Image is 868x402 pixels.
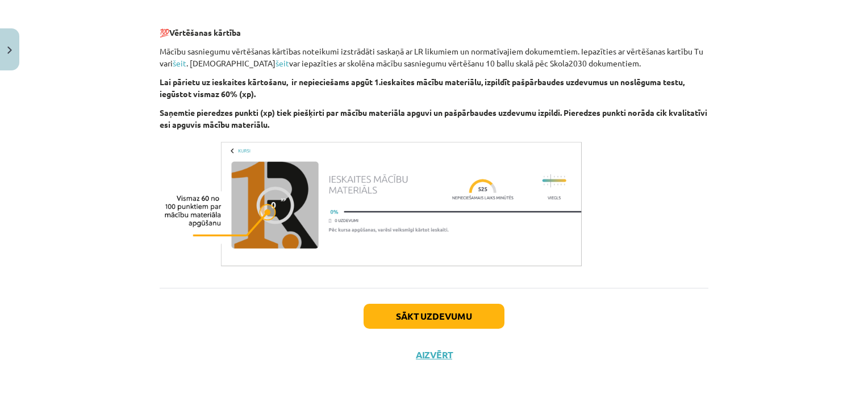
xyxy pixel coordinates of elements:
[160,45,708,69] p: Mācību sasniegumu vērtēšanas kārtības noteikumi izstrādāti saskaņā ar LR likumiem un normatīvajie...
[276,58,289,68] a: šeit
[173,58,186,68] a: šeit
[364,304,504,329] button: Sākt uzdevumu
[169,27,241,37] strong: Vērtēšanas kārtība
[160,27,708,39] p: 💯
[412,349,456,361] button: Aizvērt
[7,47,12,54] img: icon-close-lesson-0947bae3869378f0d4975bcd49f059093ad1ed9edebbc8119c70593378902aed.svg
[160,107,707,129] strong: Saņemtie pieredzes punkti (xp) tiek piešķirti par mācību materiāla apguvi un pašpārbaudes uzdevum...
[160,77,685,99] strong: Lai pārietu uz ieskaites kārtošanu, ir nepieciešams apgūt 1.ieskaites mācību materiālu, izpildīt ...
